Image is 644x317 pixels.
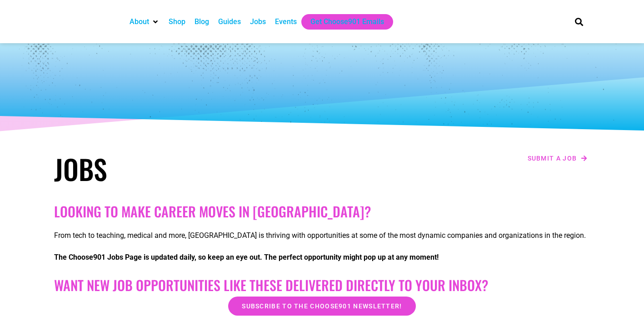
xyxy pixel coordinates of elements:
h2: Looking to make career moves in [GEOGRAPHIC_DATA]? [54,203,590,220]
strong: The Choose901 Jobs Page is updated daily, so keep an eye out. The perfect opportunity might pop u... [54,253,439,262]
a: Events [275,16,297,27]
span: Subscribe to the Choose901 newsletter! [242,303,402,309]
a: Submit a job [525,152,590,164]
a: Shop [169,16,185,27]
p: From tech to teaching, medical and more, [GEOGRAPHIC_DATA] is thriving with opportunities at some... [54,230,590,241]
a: Subscribe to the Choose901 newsletter! [228,297,415,316]
a: Jobs [250,16,266,27]
h1: Jobs [54,152,318,185]
a: About [130,16,149,27]
nav: Main nav [125,14,559,30]
a: Blog [195,16,209,27]
div: About [125,14,164,30]
a: Get Choose901 Emails [310,16,384,27]
h2: Want New Job Opportunities like these Delivered Directly to your Inbox? [54,277,590,293]
div: Search [571,14,586,29]
span: Submit a job [528,155,577,161]
a: Guides [218,16,241,27]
